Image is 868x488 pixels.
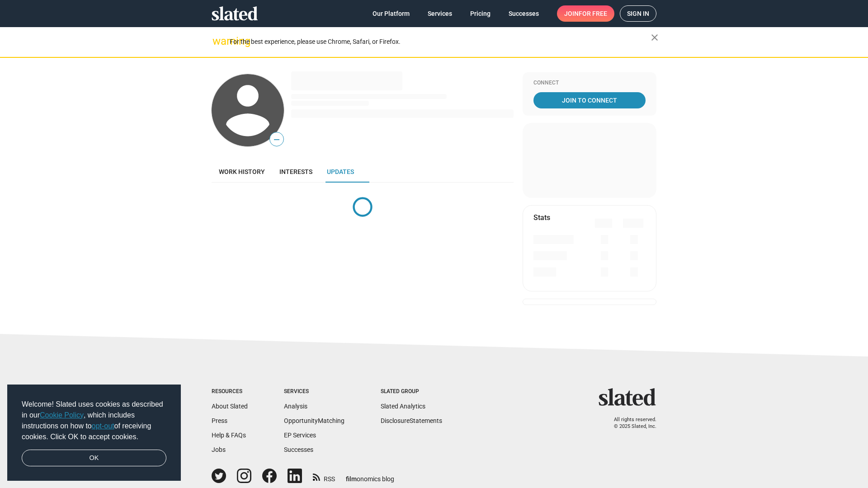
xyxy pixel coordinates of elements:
a: About Slated [212,403,248,410]
a: Sign in [620,5,656,22]
a: RSS [313,469,335,483]
span: Work history [219,168,265,175]
div: Slated Group [381,388,442,395]
div: Connect [533,80,646,87]
span: film [346,475,357,483]
span: — [270,134,283,145]
a: EP Services [284,432,316,439]
a: Join To Connect [533,92,646,108]
div: Services [284,388,344,395]
a: Joinfor free [557,5,614,22]
span: Join To Connect [535,92,644,108]
span: Our Platform [373,5,410,22]
span: Welcome! Slated uses cookies as described in our , which includes instructions on how to of recei... [22,399,166,442]
a: DisclosureStatements [381,417,442,424]
a: Services [420,5,459,22]
a: Analysis [284,403,307,410]
div: Resources [212,388,248,395]
a: filmonomics blog [346,468,394,483]
a: Press [212,417,227,424]
a: Cookie Policy [40,411,84,419]
mat-icon: warning [212,36,223,47]
span: Updates [327,168,354,175]
a: Our Platform [365,5,417,22]
a: Help & FAQs [212,432,246,439]
span: Services [428,5,452,22]
span: Successes [509,5,539,22]
mat-card-title: Stats [533,213,550,222]
a: Work history [212,161,272,183]
a: Interests [272,161,320,183]
div: cookieconsent [7,385,181,481]
a: dismiss cookie message [22,450,166,467]
span: Join [564,5,607,22]
a: Slated Analytics [381,403,425,410]
a: opt-out [92,422,114,430]
a: Jobs [212,446,226,453]
span: Pricing [470,5,491,22]
a: Successes [284,446,313,453]
a: Updates [320,161,361,183]
div: For the best experience, please use Chrome, Safari, or Firefox. [230,36,651,48]
p: All rights reserved. © 2025 Slated, Inc. [604,417,656,430]
span: for free [579,5,607,22]
a: Pricing [463,5,498,22]
span: Sign in [627,6,649,21]
a: OpportunityMatching [284,417,344,424]
span: Interests [279,168,312,175]
mat-icon: close [649,32,660,43]
a: Successes [501,5,546,22]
